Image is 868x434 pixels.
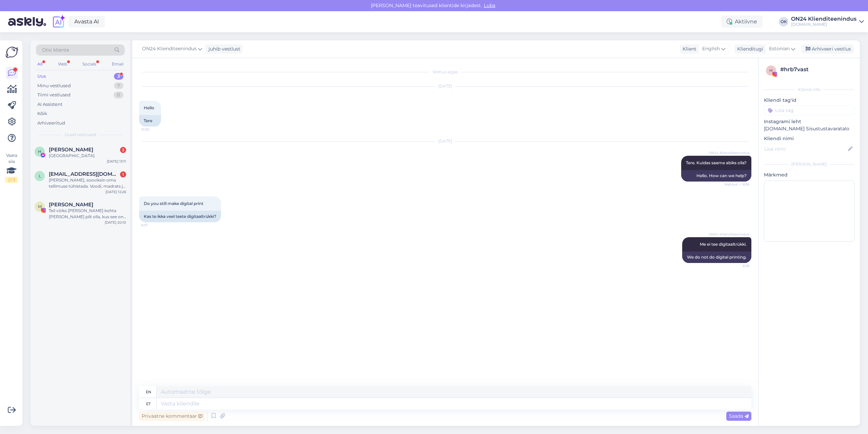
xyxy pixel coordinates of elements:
div: [DOMAIN_NAME] [791,22,856,27]
span: Hello [144,105,154,110]
div: [DATE] 13:11 [107,159,126,164]
div: [DATE] 12:26 [105,189,126,194]
img: explore-ai [52,15,66,29]
div: en [146,386,151,398]
p: Märkmed [764,171,854,178]
div: [PERSON_NAME], sooviksin oma tellimuse tühistada. Voodi, madrats ja kattemadrats. Vormistaksin te... [49,177,126,189]
img: Askly Logo [5,46,18,59]
span: ON24 Klienditeenindus [709,150,749,155]
span: ON24 Klienditeenindus [709,232,749,237]
div: We do not do digital printing. [682,251,751,263]
div: OK [779,17,788,26]
div: Web [57,60,68,69]
span: M [38,204,42,209]
div: Teil võiks [PERSON_NAME] kohta [PERSON_NAME] pilt olla, kus see on kokkupandud, ümmargune. Mõõdup... [49,208,126,220]
div: Arhiveeri vestlus [802,44,854,54]
span: ON24 Klienditeenindus [142,45,197,53]
div: 3 [114,73,123,80]
a: Avasta AI [68,16,105,27]
span: Nähtud ✓ 8:36 [724,182,749,187]
div: # hrb7vast [780,65,852,74]
span: Estonian [769,45,790,53]
div: Socials [81,60,98,69]
div: 7 [114,82,123,89]
span: h [769,68,773,73]
span: Me ei tee digitaaltrükki. [700,242,747,247]
div: Vestlus algas [139,69,751,75]
p: Kliendi tag'id [764,97,854,104]
span: 8:37 [141,223,166,228]
a: ON24 Klienditeenindus[DOMAIN_NAME] [791,16,864,27]
span: 8:38 [724,263,749,268]
p: [DOMAIN_NAME] Sisustustavaratalo [764,125,854,132]
span: Hardi Osman [49,147,93,153]
div: [PERSON_NAME] [764,161,854,167]
div: Tere [139,115,161,127]
div: Privaatne kommentaar [139,412,205,421]
span: Tere. Kuidas saame abiks olla? [686,160,747,165]
div: Hello. How can we help? [681,170,751,182]
span: Uued vestlused [65,132,96,138]
div: Klienditugi [734,45,763,53]
span: Do you still make digital print [144,201,203,206]
div: Klient [680,45,696,53]
div: et [146,398,151,410]
div: Email [111,60,125,69]
div: [GEOGRAPHIC_DATA] [49,153,126,159]
input: Lisa nimi [764,145,847,153]
span: Otsi kliente [42,46,69,54]
div: Arhiveeritud [37,120,65,127]
div: ON24 Klienditeenindus [791,16,856,22]
div: Aktiivne [721,16,763,28]
div: All [36,60,44,69]
div: AI Assistent [37,101,62,108]
div: [DATE] 20:10 [105,220,126,225]
div: Tiimi vestlused [37,92,71,98]
span: Maarja Lenk [49,202,93,208]
div: [DATE] [139,138,751,144]
div: juhib vestlust [206,45,240,53]
span: lyanna.sampu@gmail.com [49,171,119,177]
span: Luba [482,2,497,8]
span: Saada [729,413,749,419]
div: [DATE] [139,83,751,89]
span: H [38,149,41,154]
div: 2 / 3 [5,177,18,183]
p: Kliendi nimi [764,135,854,142]
div: 3 [120,147,126,153]
div: 1 [120,171,126,177]
span: English [702,45,720,53]
input: Lisa tag [764,105,854,115]
div: Kõik [37,110,47,117]
div: Uus [37,73,46,80]
div: Vaata siia [5,152,18,183]
span: l [39,173,41,178]
div: Minu vestlused [37,82,71,89]
p: Instagrami leht [764,118,854,125]
div: 0 [114,92,123,98]
span: 21:30 [141,127,166,132]
div: Kas te ikka veel teete digitaaltrükki? [139,211,221,222]
div: Kliendi info [764,87,854,93]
